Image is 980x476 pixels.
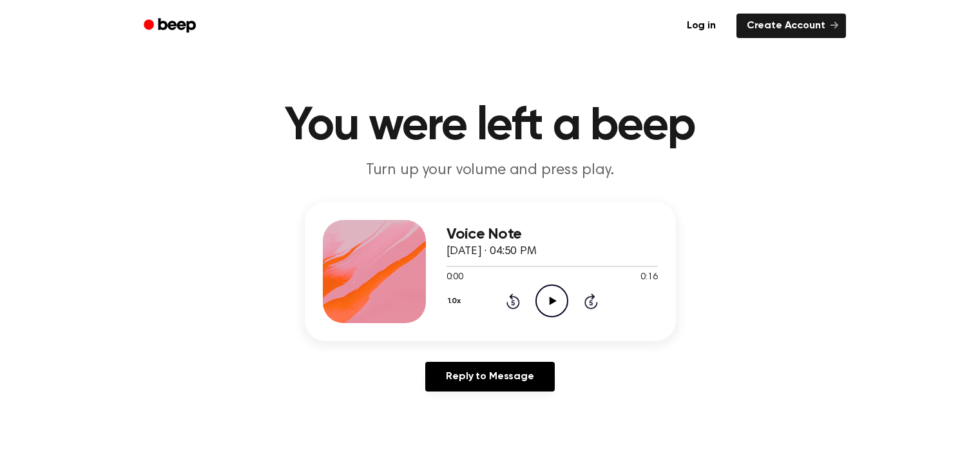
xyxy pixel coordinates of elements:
h1: You were left a beep [160,103,820,150]
span: 0:00 [447,271,463,284]
span: [DATE] · 04:50 PM [447,246,537,257]
a: Log in [674,11,729,41]
h3: Voice Note [447,226,658,243]
button: 1.0x [447,290,466,312]
p: Turn up your volume and press play. [243,160,738,181]
a: Create Account [736,14,846,38]
a: Beep [135,14,207,39]
span: 0:16 [640,271,657,284]
a: Reply to Message [425,362,554,392]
